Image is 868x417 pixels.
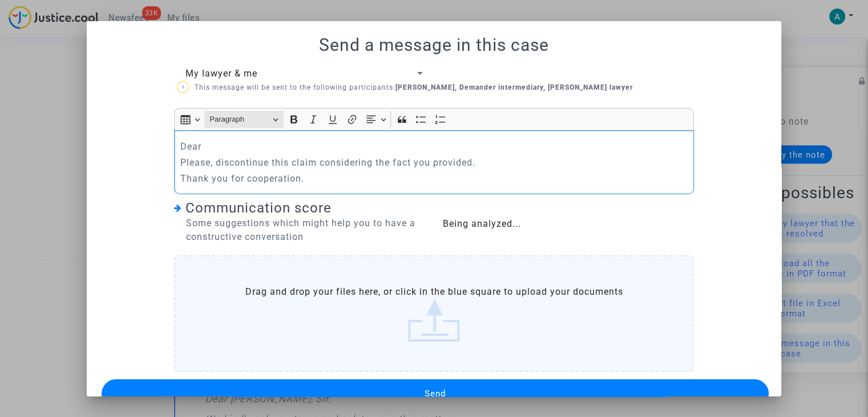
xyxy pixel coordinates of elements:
span: Send [425,388,446,399]
div: Some suggestions which might help you to have a constructive conversation [174,216,426,244]
span: ? [181,85,184,91]
div: Editor toolbar [174,108,694,130]
b: [PERSON_NAME], Demander intermediary, [PERSON_NAME] lawyer [395,83,633,91]
p: This message will be sent to the following participants: [177,81,633,95]
div: Rich Text Editor, main [174,130,694,194]
p: Please, discontinue this claim considering the fact you provided. [180,155,688,170]
span: Paragraph [209,113,269,126]
div: Being analyzed... [442,217,694,231]
button: Paragraph [204,111,283,129]
h1: Send a message in this case [100,35,768,55]
span: My lawyer & me [185,68,257,79]
span: Communication score [185,200,332,216]
p: Thank you for cooperation. [180,171,688,186]
button: Send [102,379,769,408]
p: Dear [180,139,688,154]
